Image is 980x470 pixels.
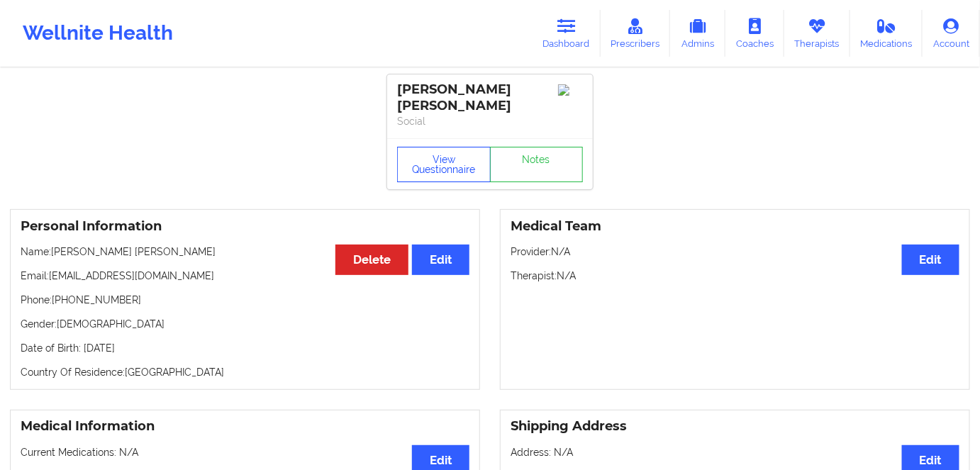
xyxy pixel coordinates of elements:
p: Email: [EMAIL_ADDRESS][DOMAIN_NAME] [21,269,469,283]
p: Therapist: N/A [511,269,959,283]
p: Country Of Residence: [GEOGRAPHIC_DATA] [21,365,469,379]
p: Provider: N/A [511,245,959,259]
div: [PERSON_NAME] [PERSON_NAME] [397,82,583,114]
a: Coaches [725,10,784,57]
a: Notes [490,147,584,182]
p: Phone: [PHONE_NUMBER] [21,293,469,307]
img: Image%2Fplaceholer-image.png [558,84,583,96]
h3: Shipping Address [511,418,959,435]
button: Edit [902,245,959,275]
p: Current Medications: N/A [21,445,469,459]
p: Address: N/A [511,445,959,459]
p: Name: [PERSON_NAME] [PERSON_NAME] [21,245,469,259]
p: Date of Birth: [DATE] [21,341,469,355]
a: Therapists [784,10,850,57]
button: Delete [335,245,408,275]
p: Social [397,114,583,128]
h3: Personal Information [21,218,469,235]
a: Admins [670,10,725,57]
p: Gender: [DEMOGRAPHIC_DATA] [21,317,469,331]
a: Medications [850,10,923,57]
h3: Medical Information [21,418,469,435]
a: Prescribers [601,10,671,57]
h3: Medical Team [511,218,959,235]
a: Dashboard [533,10,601,57]
a: Account [923,10,980,57]
button: Edit [412,245,469,275]
button: View Questionnaire [397,147,491,182]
